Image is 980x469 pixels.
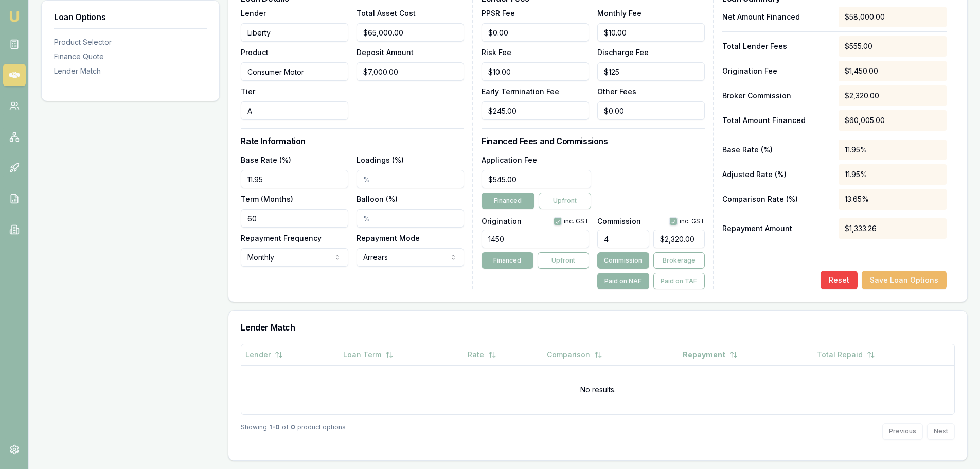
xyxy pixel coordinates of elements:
[357,62,464,81] input: $
[722,66,830,76] p: Origination Fee
[839,85,947,106] div: $2,320.00
[722,223,830,234] p: Repayment Amount
[839,61,947,81] div: $1,450.00
[597,23,705,42] input: $
[54,66,207,76] div: Lender Match
[241,87,255,96] label: Tier
[54,37,207,47] div: Product Selector
[241,9,266,18] label: Lender
[839,36,947,57] div: $555.00
[357,209,464,228] input: %
[839,189,947,210] div: 13.65%
[482,48,511,57] label: Risk Fee
[547,345,602,364] button: Comparison
[8,10,21,23] img: emu-icon-u.png
[597,218,641,225] label: Commission
[839,7,947,27] div: $58,000.00
[357,23,464,42] input: $
[597,9,642,18] label: Monthly Fee
[539,193,591,209] button: Upfront
[862,271,947,289] button: Save Loan Options
[597,62,705,81] input: $
[817,345,875,364] button: Total Repaid
[839,110,947,131] div: $60,005.00
[597,252,649,269] button: Commission
[482,137,705,145] h3: Financed Fees and Commissions
[821,271,858,289] button: Reset
[357,195,398,203] label: Balloon (%)
[482,155,537,164] label: Application Fee
[597,230,649,248] input: %
[357,48,414,57] label: Deposit Amount
[241,423,346,440] div: Showing of product options
[482,101,589,120] input: $
[482,170,591,188] input: $
[683,345,738,364] button: Repayment
[357,9,416,18] label: Total Asset Cost
[343,345,394,364] button: Loan Term
[482,87,559,96] label: Early Termination Fee
[241,48,269,57] label: Product
[241,170,348,188] input: %
[722,115,830,126] p: Total Amount Financed
[482,9,515,18] label: PPSR Fee
[357,234,420,242] label: Repayment Mode
[357,155,404,164] label: Loadings (%)
[722,169,830,180] p: Adjusted Rate (%)
[597,48,649,57] label: Discharge Fee
[554,217,589,225] div: inc. GST
[357,170,464,188] input: %
[722,145,830,155] p: Base Rate (%)
[653,273,705,289] button: Paid on TAF
[54,13,207,21] h3: Loan Options
[241,234,322,242] label: Repayment Frequency
[839,218,947,239] div: $1,333.26
[597,101,705,120] input: $
[241,137,464,145] h3: Rate Information
[653,252,705,269] button: Brokerage
[241,195,293,203] label: Term (Months)
[722,41,830,51] p: Total Lender Fees
[241,365,954,414] td: No results.
[269,423,280,440] strong: 1 - 0
[538,252,589,269] button: Upfront
[241,155,291,164] label: Base Rate (%)
[722,194,830,204] p: Comparison Rate (%)
[839,140,947,160] div: 11.95%
[241,323,955,332] h3: Lender Match
[482,62,589,81] input: $
[669,217,705,225] div: inc. GST
[468,345,496,364] button: Rate
[597,87,636,96] label: Other Fees
[722,12,830,22] p: Net Amount Financed
[482,252,533,269] button: Financed
[722,91,830,101] p: Broker Commission
[482,218,522,225] label: Origination
[482,23,589,42] input: $
[54,51,207,62] div: Finance Quote
[482,193,534,209] button: Financed
[291,423,295,440] strong: 0
[839,164,947,185] div: 11.95%
[597,273,649,289] button: Paid on NAF
[245,345,283,364] button: Lender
